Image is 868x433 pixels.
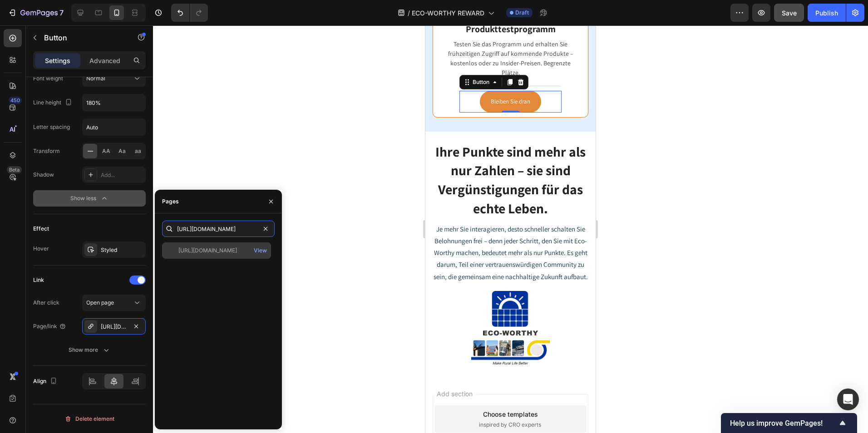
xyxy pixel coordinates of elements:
div: Open Intercom Messenger [837,389,859,410]
span: Normal [86,75,105,82]
div: Transform [33,147,60,155]
button: Show more [33,342,146,358]
span: Ihre Punkte sind mehr als nur Zahlen – sie sind Vergünstigungen für das echte Leben. [10,117,160,192]
span: Save [782,9,797,17]
span: Draft [515,9,529,17]
div: Shadow [33,171,54,179]
div: Add... [101,171,143,179]
div: Show more [69,345,111,354]
button: Show survey - Help us improve GemPages! [730,418,848,428]
div: Choose templates [58,384,113,394]
p: Bleiben Sie dran [65,71,105,81]
span: Aa [118,147,126,155]
div: [URL][DOMAIN_NAME] [101,323,127,331]
button: Open page [82,295,146,311]
button: Show less [33,190,146,207]
div: Delete element [64,413,114,424]
div: After click [33,299,59,307]
span: Add section [8,364,51,373]
div: Button [45,53,66,61]
span: inspired by CRO experts [54,395,116,403]
div: View [254,246,267,255]
button: 7 [4,4,68,22]
div: Page/link [33,322,66,330]
p: Testen Sie das Programm und erhalten Sie frühzeitigen Zugriff auf kommende Produkte – kostenlos o... [16,14,154,52]
div: Hover [33,245,49,253]
p: Button [44,32,121,43]
button: View [253,244,267,257]
div: Publish [815,8,838,18]
span: AA [102,147,110,155]
div: Beta [7,166,22,173]
span: Open page [86,299,114,306]
p: Advanced [89,56,120,65]
span: Help us improve GemPages! [730,419,837,428]
div: Font weight [33,74,63,83]
input: Auto [83,94,145,111]
div: Align [33,375,59,388]
div: Letter spacing [33,123,70,131]
button: Publish [808,4,846,22]
span: ECO-WORTHY REWARD [412,8,484,18]
div: Undo/Redo [171,4,208,22]
div: Effect [33,225,49,233]
img: gempages_490438296900469907-712523de-fcb7-4115-93db-c9974d8ce30d.jpg [46,263,124,341]
input: Insert link or search [162,221,275,237]
button: Normal [82,70,146,87]
button: Save [774,4,804,22]
div: Styled [101,246,143,254]
span: / [408,8,410,18]
input: Auto [83,119,145,135]
p: Settings [45,56,70,65]
div: [URL][DOMAIN_NAME] [178,246,237,255]
button: Delete element [33,412,146,426]
a: Bleiben Sie dran [54,65,116,87]
div: Link [33,276,44,284]
span: aa [135,147,141,155]
p: 7 [59,7,64,18]
div: Line height [33,97,74,109]
div: Pages [162,197,179,206]
div: 450 [9,97,22,104]
span: Je mehr Sie interagieren, desto schneller schalten Sie Belohnungen frei – denn jeder Schritt, den... [8,199,163,256]
div: Show less [70,194,109,203]
iframe: Design area [425,25,596,433]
